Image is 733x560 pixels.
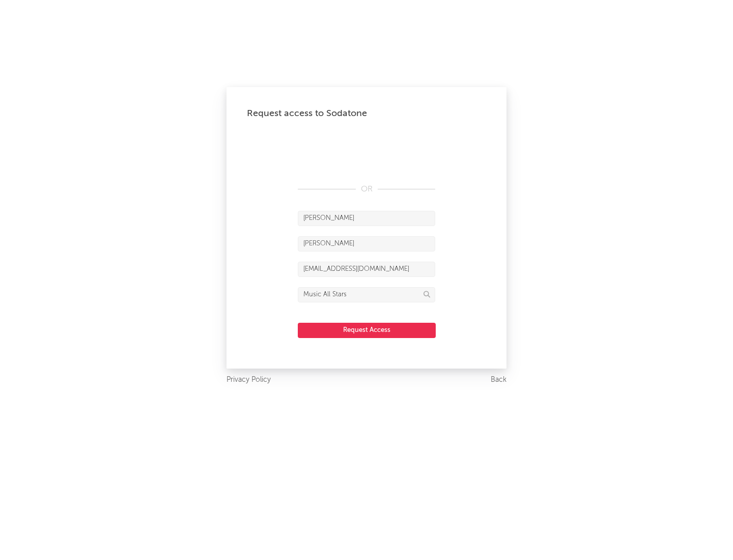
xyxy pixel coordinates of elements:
input: Division [298,287,435,302]
div: Request access to Sodatone [247,107,486,120]
a: Privacy Policy [227,374,271,386]
input: Last Name [298,236,435,251]
button: Request Access [298,323,436,338]
input: First Name [298,211,435,226]
a: Back [491,374,506,386]
input: Email [298,262,435,277]
div: OR [298,183,435,195]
